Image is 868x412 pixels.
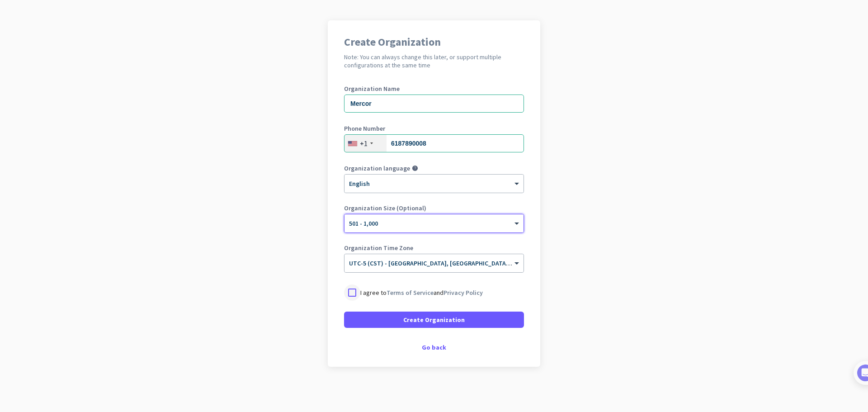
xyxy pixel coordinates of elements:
[344,165,410,171] label: Organization language
[344,134,524,152] input: 201-555-0123
[360,139,368,148] div: +1
[344,344,524,350] div: Go back
[387,289,434,297] a: Terms of Service
[344,125,524,132] label: Phone Number
[443,289,483,297] a: Privacy Policy
[344,95,524,113] input: What is the name of your organization?
[403,315,465,324] span: Create Organization
[344,53,524,69] h2: Note: You can always change this later, or support multiple configurations at the same time
[412,165,418,171] i: help
[344,37,524,47] h1: Create Organization
[344,205,524,211] label: Organization Size (Optional)
[344,245,524,251] label: Organization Time Zone
[344,85,524,92] label: Organization Name
[360,288,483,297] p: I agree to and
[344,312,524,328] button: Create Organization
